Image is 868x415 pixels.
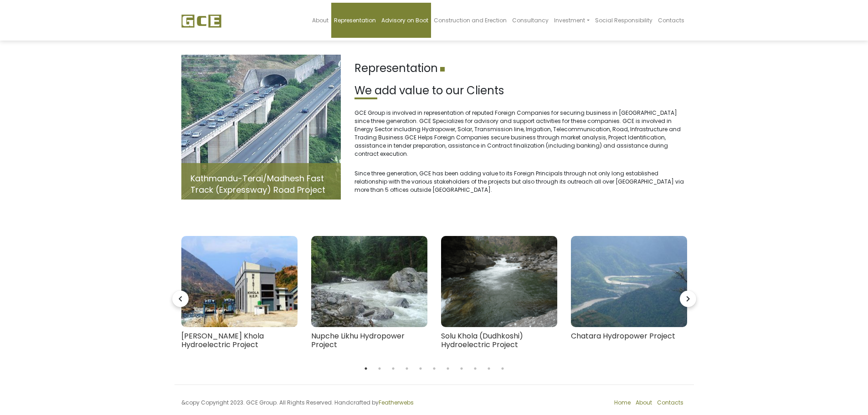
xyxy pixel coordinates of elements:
i: navigate_before [172,291,189,307]
span: About [312,16,329,24]
a: Nupche Likhu Hydropower Project [311,236,427,359]
h4: [PERSON_NAME] Khola Hydroelectric Project [181,332,298,359]
span: Contacts [658,16,684,24]
button: 10 of 3 [484,364,493,373]
span: Construction and Erection [434,16,507,24]
button: 6 of 3 [430,364,439,373]
a: [PERSON_NAME] Khola Hydroelectric Project [181,236,298,359]
h4: Nupche Likhu Hydropower Project [311,332,427,359]
a: Solu Khola (Dudhkoshi) Hydroelectric Project [441,236,557,359]
img: Fast-track.jpg [181,55,341,200]
p: Since three generation, GCE has been adding value to its Foreign Principals through not only long... [354,169,687,194]
button: 7 of 3 [443,364,452,373]
button: 8 of 3 [457,364,466,373]
a: Contacts [655,3,687,38]
h4: Solu Khola (Dudhkoshi) Hydroelectric Project [441,332,557,359]
a: Social Responsibility [592,3,655,38]
a: Investment [551,3,592,38]
span: Investment [554,16,585,24]
p: GCE Group is involved in representation of reputed Foreign Companies for securing business in [GE... [354,109,687,158]
h4: Chatara Hydropower Project [571,332,687,359]
button: 5 of 3 [416,364,425,373]
a: Contacts [657,399,683,406]
img: Chatara-300x225.jpeg [571,236,687,327]
img: Page-1-Image-1-300x225.png [441,236,557,327]
a: About [309,3,331,38]
a: Chatara Hydropower Project [571,236,687,359]
h1: Representation [354,62,687,75]
img: 008e002808b51139ea817b7833e3fb50-300x200.jpeg [311,236,427,327]
a: Construction and Erection [431,3,509,38]
h2: We add value to our Clients [354,84,687,97]
a: Consultancy [509,3,551,38]
a: Representation [331,3,379,38]
a: Home [614,399,631,406]
button: 2 of 3 [375,364,384,373]
a: About [636,399,652,406]
button: 3 of 3 [389,364,398,373]
i: navigate_next [680,291,696,307]
span: Advisory on Boot [381,16,428,24]
span: Representation [334,16,376,24]
span: Social Responsibility [595,16,652,24]
img: mistri_khola_hydroproject-300x204.jpeg [181,236,298,327]
button: 4 of 3 [402,364,411,373]
div: &copy Copyright 2023. GCE Group. All Rights Reserved. Handcrafted by [175,399,434,412]
img: GCE Group [181,14,221,28]
button: 1 of 3 [361,364,370,373]
a: Featherwebs [379,399,414,406]
a: Advisory on Boot [379,3,431,38]
button: 11 of 3 [498,364,507,373]
a: Kathmandu-Terai/Madhesh Fast Track (Expressway) Road Project [190,173,325,195]
button: 9 of 3 [471,364,480,373]
span: Consultancy [512,16,549,24]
